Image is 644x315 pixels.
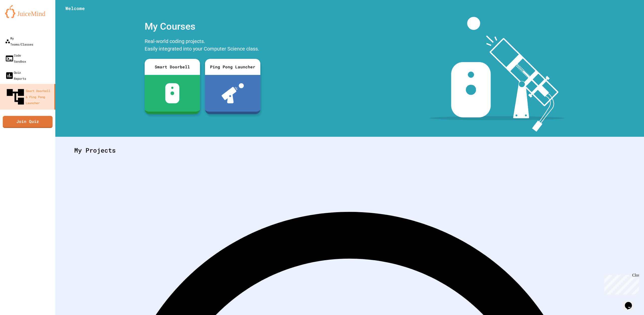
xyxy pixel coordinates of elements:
div: Quiz Reports [5,69,26,81]
iframe: chat widget [602,273,639,294]
div: Smart Doorbell [145,59,200,75]
img: banner-image-my-projects.png [429,17,564,132]
div: Code Sandbox [5,52,26,64]
div: My Projects [69,141,630,160]
img: ppl-with-ball.png [222,83,244,103]
a: Join Quiz [3,116,53,128]
div: Smart Doorbell & Ping Pong Launcher [5,86,52,107]
img: sdb-white.svg [165,83,180,103]
div: Ping Pong Launcher [205,59,260,75]
img: logo-orange.svg [5,5,50,18]
div: My Courses [142,17,263,36]
div: Real-world coding projects. Easily integrated into your Computer Science class. [142,36,263,55]
div: Chat with us now!Close [2,2,35,32]
iframe: chat widget [623,295,639,310]
div: My Teams/Classes [5,35,33,47]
